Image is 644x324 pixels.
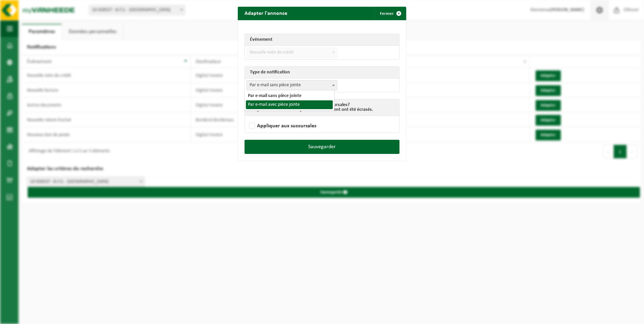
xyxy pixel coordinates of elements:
[247,80,337,90] span: Par e-mail sans pièce jointe
[245,34,399,46] th: Événement
[247,80,337,90] span: Par e-mail sans pièce jointe
[245,140,399,154] button: Sauvegarder
[246,92,333,100] li: Par e-mail sans pièce jointe
[238,7,294,20] h2: Adapter l'annonce
[245,67,399,78] th: Type de notification
[246,100,333,109] li: Par e-mail avec pièce jointe
[247,48,337,57] span: Nouvelle note de crédit
[375,7,406,20] button: Fermer
[248,121,332,131] label: Appliquer aux succursales
[247,47,337,58] span: Nouvelle note de crédit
